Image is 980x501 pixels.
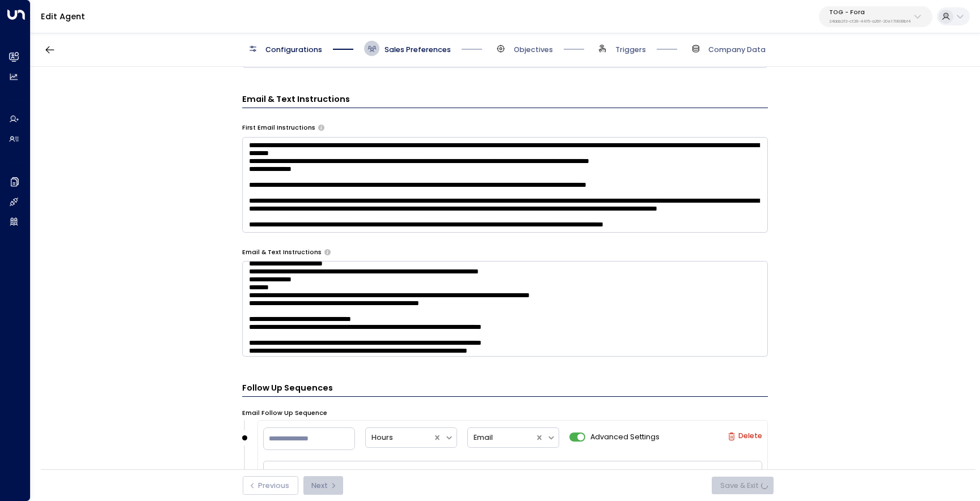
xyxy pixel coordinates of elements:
button: Specify instructions for the agent's first email only, such as introductory content, special offe... [318,125,324,131]
a: Edit Agent [41,11,85,22]
h3: Email & Text Instructions [242,93,768,108]
span: Company Data [708,45,766,55]
button: TOG - Fora24bbb2f3-cf28-4415-a26f-20e170838bf4 [819,6,932,27]
span: Objectives [514,45,553,55]
label: Delete [728,432,762,440]
p: 24bbb2f3-cf28-4415-a26f-20e170838bf4 [829,19,911,24]
span: Sales Preferences [385,45,451,55]
label: Email & Text Instructions [242,248,322,257]
p: TOG - Fora [829,9,911,16]
span: Configurations [265,45,322,55]
span: Triggers [615,45,646,55]
span: Advanced Settings [590,432,660,443]
label: Email Follow Up Sequence [242,409,327,418]
h3: Follow Up Sequences [242,382,768,397]
label: First Email Instructions [242,123,315,132]
button: Provide any specific instructions you want the agent to follow only when responding to leads via ... [324,249,331,255]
